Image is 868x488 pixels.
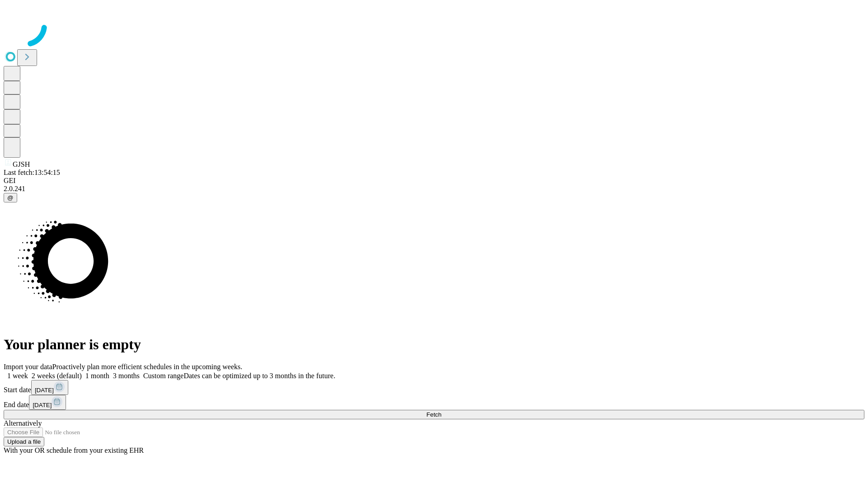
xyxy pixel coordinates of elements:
[33,402,52,408] span: [DATE]
[184,372,335,380] span: Dates can be optimized up to 3 months in the future.
[143,372,184,380] span: Custom range
[35,387,54,394] span: [DATE]
[4,363,52,371] span: Import your data
[7,194,14,201] span: @
[4,193,17,202] button: @
[4,177,864,185] div: GEI
[426,411,441,418] span: Fetch
[4,437,44,446] button: Upload a file
[7,372,28,380] span: 1 week
[29,395,66,410] button: [DATE]
[85,372,109,380] span: 1 month
[32,372,82,380] span: 2 weeks (default)
[52,363,242,371] span: Proactively plan more efficient schedules in the upcoming weeks.
[31,380,68,395] button: [DATE]
[4,395,864,410] div: End date
[4,185,864,193] div: 2.0.241
[4,169,60,176] span: Last fetch: 13:54:15
[4,419,42,427] span: Alternatively
[13,160,30,168] span: GJSH
[4,380,864,395] div: Start date
[113,372,140,380] span: 3 months
[4,336,864,353] h1: Your planner is empty
[4,446,144,454] span: With your OR schedule from your existing EHR
[4,410,864,419] button: Fetch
